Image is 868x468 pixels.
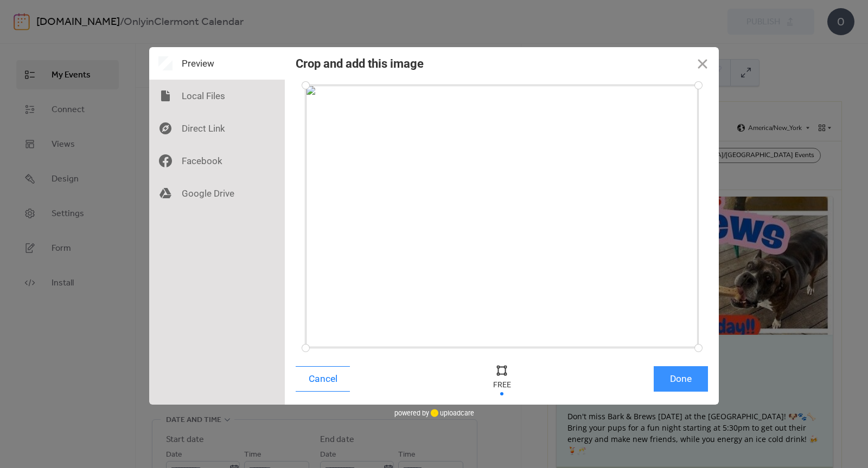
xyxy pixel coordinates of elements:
[149,80,285,112] div: Local Files
[394,405,474,421] div: powered by
[149,177,285,210] div: Google Drive
[296,366,350,392] button: Cancel
[149,47,285,80] div: Preview
[429,409,474,417] a: uploadcare
[686,47,719,80] button: Close
[149,112,285,145] div: Direct Link
[296,57,424,70] div: Crop and add this image
[149,145,285,177] div: Facebook
[654,366,708,392] button: Done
